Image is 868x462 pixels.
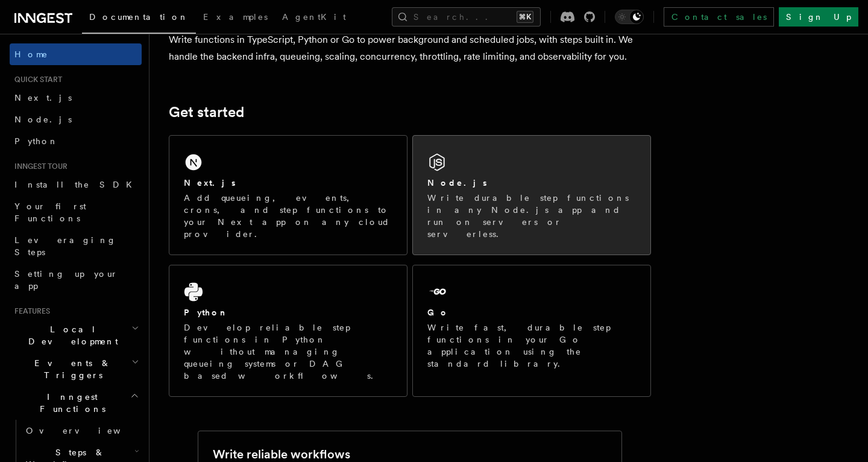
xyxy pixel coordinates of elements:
[10,130,142,152] a: Python
[10,162,68,171] span: Inngest tour
[203,12,268,22] span: Examples
[14,180,139,189] span: Install the SDK
[184,177,236,189] h2: Next.js
[184,306,228,318] h2: Python
[14,201,86,223] span: Your first Functions
[10,357,131,381] span: Events & Triggers
[14,48,48,60] span: Home
[10,229,142,263] a: Leveraging Steps
[10,386,142,420] button: Inngest Functions
[10,174,142,195] a: Install the SDK
[184,321,392,382] p: Develop reliable step functions in Python without managing queueing systems or DAG based workflows.
[82,4,196,34] a: Documentation
[14,269,118,291] span: Setting up your app
[169,104,244,121] a: Get started
[427,321,636,370] p: Write fast, durable step functions in your Go application using the standard library.
[89,12,189,22] span: Documentation
[196,4,275,33] a: Examples
[14,115,72,124] span: Node.js
[664,7,774,27] a: Contact sales
[10,318,142,352] button: Local Development
[10,263,142,297] a: Setting up your app
[10,352,142,386] button: Events & Triggers
[427,306,449,318] h2: Go
[10,195,142,229] a: Your first Functions
[615,10,644,24] button: Toggle dark mode
[21,420,142,441] a: Overview
[282,12,346,22] span: AgentKit
[10,323,131,347] span: Local Development
[275,4,353,33] a: AgentKit
[14,235,116,257] span: Leveraging Steps
[14,136,58,146] span: Python
[427,177,487,189] h2: Node.js
[10,87,142,109] a: Next.js
[412,265,651,397] a: GoWrite fast, durable step functions in your Go application using the standard library.
[169,31,651,65] p: Write functions in TypeScript, Python or Go to power background and scheduled jobs, with steps bu...
[10,391,130,415] span: Inngest Functions
[412,135,651,255] a: Node.jsWrite durable step functions in any Node.js app and run on servers or serverless.
[10,75,62,84] span: Quick start
[10,43,142,65] a: Home
[10,109,142,130] a: Node.js
[26,426,150,435] span: Overview
[517,11,533,23] kbd: ⌘K
[14,93,72,103] span: Next.js
[392,7,541,27] button: Search...⌘K
[779,7,858,27] a: Sign Up
[169,135,407,255] a: Next.jsAdd queueing, events, crons, and step functions to your Next app on any cloud provider.
[184,192,392,240] p: Add queueing, events, crons, and step functions to your Next app on any cloud provider.
[169,265,407,397] a: PythonDevelop reliable step functions in Python without managing queueing systems or DAG based wo...
[10,306,50,316] span: Features
[427,192,636,240] p: Write durable step functions in any Node.js app and run on servers or serverless.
